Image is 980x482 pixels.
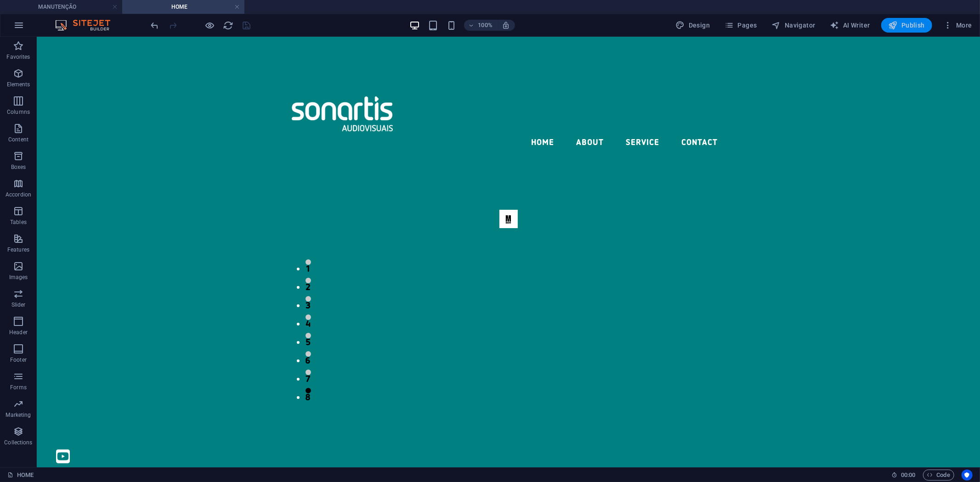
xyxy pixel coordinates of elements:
[10,219,27,226] p: Tables
[53,20,122,31] img: Editor Logo
[478,20,493,31] h6: 100%
[881,18,932,33] button: Publish
[9,274,28,281] p: Images
[150,20,160,31] i: Undo: Delete elements (Ctrl+Z)
[11,163,26,171] p: Boxes
[269,351,274,357] button: 8
[8,136,28,143] p: Content
[10,356,27,364] p: Footer
[269,278,274,283] button: 4
[927,470,950,481] span: Code
[223,20,234,31] button: reload
[269,314,274,320] button: 6
[464,20,497,31] button: 100%
[122,2,244,12] h4: HOME
[943,21,972,30] span: More
[10,384,27,391] p: Forms
[9,329,28,336] p: Header
[269,333,274,338] button: 7
[672,18,714,33] div: Design (Ctrl+Alt+Y)
[7,81,30,88] p: Elements
[248,144,696,386] div: Image Slider
[672,18,714,33] button: Design
[7,108,30,116] p: Columns
[6,191,31,198] p: Accordion
[7,246,29,253] p: Features
[676,21,710,30] span: Design
[6,411,31,419] p: Marketing
[6,53,30,61] p: Favorites
[768,18,819,33] button: Navigator
[4,439,32,446] p: Collections
[827,18,874,33] button: AI Writer
[725,21,757,30] span: Pages
[923,470,954,481] button: Code
[149,20,160,31] button: undo
[11,301,26,308] p: Slider
[772,21,816,30] span: Navigator
[830,21,870,30] span: AI Writer
[907,471,909,478] span: :
[889,21,925,30] span: Publish
[269,241,274,247] button: 2
[204,20,215,31] button: Click here to leave preview mode and continue editing
[721,18,760,33] button: Pages
[7,470,34,481] a: Click to cancel selection. Double-click to open Pages
[502,21,510,29] i: On resize automatically adjust zoom level to fit chosen device.
[223,20,234,31] i: Reload page
[962,470,973,481] button: Usercentrics
[269,223,274,228] button: 1
[269,259,274,265] button: 3
[940,18,976,33] button: More
[891,470,916,481] h6: Session time
[269,296,274,302] button: 5
[901,470,915,481] span: 00 00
